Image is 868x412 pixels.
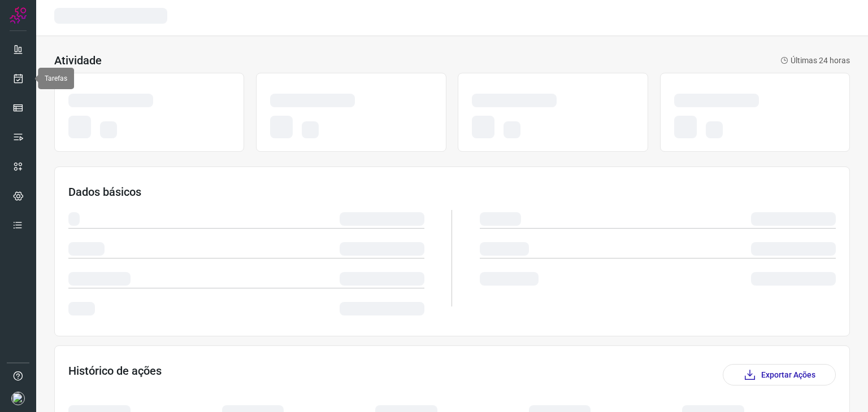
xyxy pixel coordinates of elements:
img: 8599 [11,392,25,405]
p: Últimas 24 horas [780,55,850,67]
img: Logo [10,7,27,24]
h3: Atividade [54,54,102,67]
button: Exportar Ações [723,364,836,385]
h3: Histórico de ações [68,364,162,385]
h3: Dados básicos [68,185,836,199]
span: Tarefas [45,74,67,82]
